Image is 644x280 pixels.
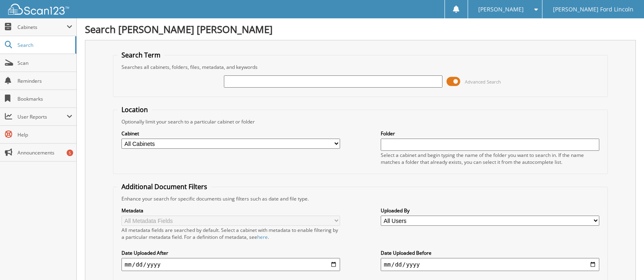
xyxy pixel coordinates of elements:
[67,150,73,156] div: 5
[381,258,599,271] input: end
[17,60,72,66] span: Scan
[121,130,340,137] label: Cabinet
[117,195,603,202] div: Enhance your search for specific documents using filters such as date and file type.
[121,207,340,214] label: Metadata
[381,130,599,137] label: Folder
[17,113,67,120] span: User Reports
[121,227,340,240] div: All metadata fields are searched by default. Select a cabinet with metadata to enable filtering b...
[17,95,72,102] span: Bookmarks
[381,152,599,165] div: Select a cabinet and begin typing the name of the folder you want to search in. If the name match...
[478,7,524,12] span: [PERSON_NAME]
[17,149,72,156] span: Announcements
[121,258,340,271] input: start
[117,182,211,191] legend: Additional Document Filters
[381,207,599,214] label: Uploaded By
[257,234,268,240] a: here
[117,51,165,60] legend: Search Term
[117,64,603,71] div: Searches all cabinets, folders, files, metadata, and keywords
[465,79,501,85] span: Advanced Search
[17,42,71,49] span: Search
[553,7,633,12] span: [PERSON_NAME] Ford Lincoln
[17,24,67,31] span: Cabinets
[381,249,599,256] label: Date Uploaded Before
[85,22,636,36] h1: Search [PERSON_NAME] [PERSON_NAME]
[117,118,603,125] div: Optionally limit your search to a particular cabinet or folder
[17,131,72,138] span: Help
[117,105,152,114] legend: Location
[8,4,69,15] img: scan123-logo-white.svg
[17,77,72,84] span: Reminders
[121,249,340,256] label: Date Uploaded After
[603,241,644,280] iframe: Chat Widget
